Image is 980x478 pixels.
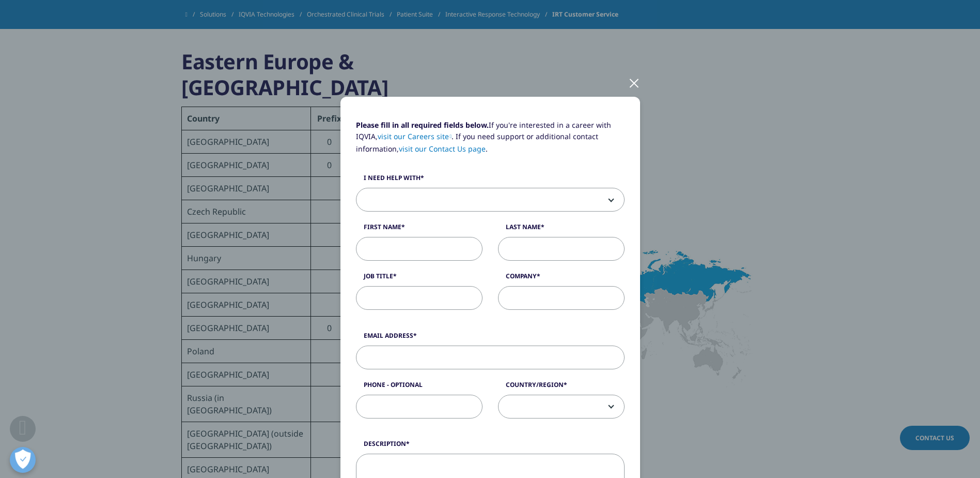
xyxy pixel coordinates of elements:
[356,439,625,454] label: Description
[356,222,483,237] label: First Name
[356,380,483,395] label: Phone - Optional
[10,447,36,473] button: Open Preferences
[399,144,486,154] a: visit our Contact Us page
[498,272,625,286] label: Company
[356,119,625,162] p: If you're interested in a career with IQVIA, . If you need support or additional contact informat...
[356,173,625,188] label: I need help with
[498,222,625,237] label: Last Name
[356,120,489,130] strong: Please fill in all required fields below.
[498,380,625,395] label: Country/Region
[356,272,483,286] label: Job Title
[356,331,625,346] label: Email Address
[378,131,452,141] a: visit our Careers site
